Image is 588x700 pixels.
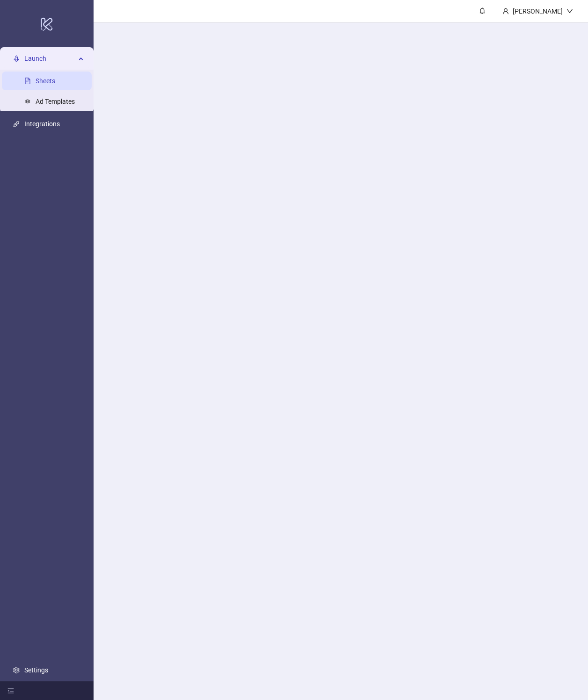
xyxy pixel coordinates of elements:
span: menu-fold [7,687,14,694]
a: Integrations [24,121,60,128]
span: user [502,8,509,14]
span: rocket [13,56,20,62]
span: bell [479,7,486,14]
a: Sheets [36,78,55,85]
div: [PERSON_NAME] [509,6,566,16]
span: Launch [24,50,76,68]
span: down [566,8,573,14]
a: Ad Templates [36,98,75,106]
a: Settings [24,666,48,674]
